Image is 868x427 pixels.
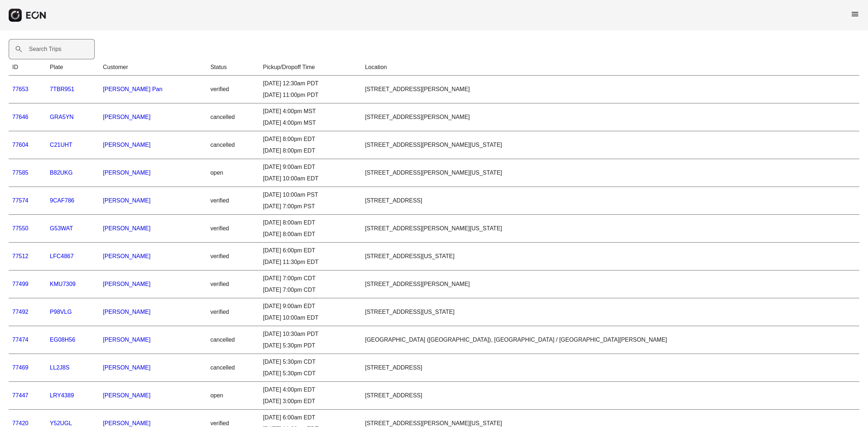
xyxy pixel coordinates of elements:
[361,354,859,382] td: [STREET_ADDRESS]
[50,142,72,148] a: C21UHT
[207,103,259,131] td: cancelled
[50,86,75,92] a: 7TBR951
[361,131,859,159] td: [STREET_ADDRESS][PERSON_NAME][US_STATE]
[12,170,29,176] a: 77585
[361,270,859,298] td: [STREET_ADDRESS][PERSON_NAME]
[207,298,259,326] td: verified
[12,253,29,259] a: 77512
[361,103,859,131] td: [STREET_ADDRESS][PERSON_NAME]
[207,131,259,159] td: cancelled
[263,91,358,99] div: [DATE] 11:00pm PDT
[103,392,151,398] a: [PERSON_NAME]
[12,281,29,287] a: 77499
[12,309,29,315] a: 77492
[263,330,358,338] div: [DATE] 10:30am PDT
[50,114,74,120] a: GRA5YN
[50,281,76,287] a: KMU7309
[263,135,358,144] div: [DATE] 8:00pm EDT
[361,326,859,354] td: [GEOGRAPHIC_DATA] ([GEOGRAPHIC_DATA]), [GEOGRAPHIC_DATA] / [GEOGRAPHIC_DATA][PERSON_NAME]
[50,392,74,398] a: LRY4389
[263,313,358,322] div: [DATE] 10:00am EDT
[263,369,358,378] div: [DATE] 5:30pm CDT
[9,59,46,76] th: ID
[29,45,61,54] label: Search Trips
[103,170,151,176] a: [PERSON_NAME]
[263,79,358,88] div: [DATE] 12:30am PDT
[12,364,29,371] a: 77469
[263,218,358,227] div: [DATE] 8:00am EDT
[263,191,358,199] div: [DATE] 10:00am PST
[50,309,72,315] a: P98VLG
[103,225,151,231] a: [PERSON_NAME]
[263,107,358,116] div: [DATE] 4:00pm MST
[361,243,859,270] td: [STREET_ADDRESS][US_STATE]
[12,142,29,148] a: 77604
[103,420,151,426] a: [PERSON_NAME]
[12,392,29,398] a: 77447
[361,382,859,410] td: [STREET_ADDRESS]
[103,114,151,120] a: [PERSON_NAME]
[12,197,29,204] a: 77574
[46,59,99,76] th: Plate
[263,146,358,155] div: [DATE] 8:00pm EDT
[361,298,859,326] td: [STREET_ADDRESS][US_STATE]
[207,159,259,187] td: open
[361,159,859,187] td: [STREET_ADDRESS][PERSON_NAME][US_STATE]
[207,76,259,103] td: verified
[103,197,151,204] a: [PERSON_NAME]
[263,202,358,211] div: [DATE] 7:00pm PST
[263,397,358,406] div: [DATE] 3:00pm EDT
[263,358,358,366] div: [DATE] 5:30pm CDT
[207,243,259,270] td: verified
[263,385,358,394] div: [DATE] 4:00pm EDT
[50,420,72,426] a: Y52UGL
[103,337,151,343] a: [PERSON_NAME]
[207,382,259,410] td: open
[361,215,859,243] td: [STREET_ADDRESS][PERSON_NAME][US_STATE]
[361,76,859,103] td: [STREET_ADDRESS][PERSON_NAME]
[263,119,358,127] div: [DATE] 4:00pm MST
[851,10,859,18] span: menu
[50,337,75,343] a: EG08H56
[263,174,358,183] div: [DATE] 10:00am EDT
[50,225,73,231] a: G53WAT
[361,59,859,76] th: Location
[263,163,358,171] div: [DATE] 9:00am EDT
[50,253,74,259] a: LFC4867
[50,364,69,371] a: LL2J8S
[263,230,358,239] div: [DATE] 8:00am EDT
[103,309,151,315] a: [PERSON_NAME]
[207,326,259,354] td: cancelled
[12,337,29,343] a: 77474
[103,253,151,259] a: [PERSON_NAME]
[263,246,358,255] div: [DATE] 6:00pm EDT
[361,187,859,215] td: [STREET_ADDRESS]
[263,413,358,422] div: [DATE] 6:00am EDT
[207,187,259,215] td: verified
[103,86,163,92] a: [PERSON_NAME] Pan
[263,258,358,266] div: [DATE] 11:30pm EDT
[50,197,75,204] a: 9CAF786
[207,59,259,76] th: Status
[99,59,207,76] th: Customer
[50,170,73,176] a: B82UKG
[263,341,358,350] div: [DATE] 5:30pm PDT
[12,114,29,120] a: 77646
[103,142,151,148] a: [PERSON_NAME]
[263,302,358,311] div: [DATE] 9:00am EDT
[263,286,358,294] div: [DATE] 7:00pm CDT
[12,420,29,426] a: 77420
[12,225,29,231] a: 77550
[207,270,259,298] td: verified
[103,281,151,287] a: [PERSON_NAME]
[263,274,358,283] div: [DATE] 7:00pm CDT
[259,59,361,76] th: Pickup/Dropoff Time
[103,364,151,371] a: [PERSON_NAME]
[207,215,259,243] td: verified
[12,86,29,92] a: 77653
[207,354,259,382] td: cancelled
